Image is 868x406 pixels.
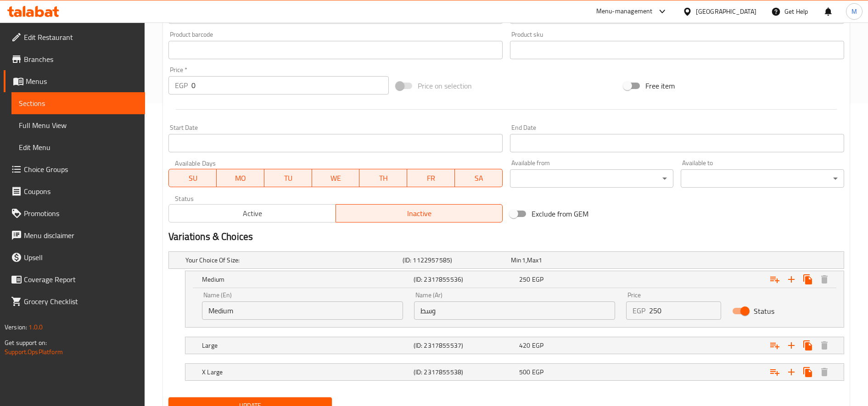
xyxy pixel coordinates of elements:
a: Edit Menu [11,136,145,158]
span: FR [411,172,451,185]
a: Coupons [4,180,145,202]
button: SA [455,169,503,187]
a: Edit Restaurant [4,26,145,48]
input: Please enter product sku [510,41,844,59]
button: Add new choice [783,364,800,380]
span: 1 [522,254,526,266]
span: Sections [19,98,138,109]
input: Please enter price [649,301,721,320]
span: TH [363,172,403,185]
span: Price on selection [418,80,472,91]
button: Active [168,204,336,222]
span: EGP [532,366,543,378]
a: Branches [4,48,145,70]
span: Status [754,306,774,317]
a: Support.OpsPlatform [5,346,63,358]
button: Inactive [336,204,503,222]
span: Branches [24,54,138,65]
button: Add new choice [783,271,800,288]
button: WE [312,169,360,187]
a: Full Menu View [11,114,145,136]
span: EGP [532,339,543,351]
button: Clone new choice [800,271,816,288]
span: 420 [519,339,530,351]
div: Expand [185,337,844,354]
span: 250 [519,273,530,285]
a: Choice Groups [4,158,145,180]
div: Expand [185,271,844,288]
span: Max [527,254,538,266]
a: Grocery Checklist [4,290,145,312]
span: Exclude from GEM [532,208,588,219]
h5: Large [202,341,410,350]
p: EGP [175,80,188,91]
span: Get support on: [5,337,47,349]
span: Edit Menu [19,142,138,153]
button: Add new choice [783,337,800,354]
div: Expand [169,252,844,268]
button: Delete Large [816,337,833,354]
span: Active [173,207,332,220]
span: EGP [532,273,543,285]
span: SA [459,172,499,185]
div: Expand [185,364,844,380]
div: ​ [681,169,844,188]
button: MO [217,169,264,187]
div: [GEOGRAPHIC_DATA] [696,6,756,17]
button: SU [168,169,217,187]
input: Please enter price [191,76,389,95]
span: Coupons [24,186,138,197]
button: Clone new choice [800,337,816,354]
span: M [851,6,857,17]
span: Menus [26,76,138,87]
span: Inactive [340,207,499,220]
button: Add choice group [767,364,783,380]
span: Version: [5,321,27,333]
h2: Variations & Choices [168,230,844,244]
button: Add choice group [767,337,783,354]
p: EGP [633,305,645,316]
span: 1.0.0 [28,321,43,333]
h5: (ID: 2317855537) [414,341,515,350]
button: TU [264,169,312,187]
h5: X Large [202,367,410,377]
input: Enter name En [202,301,403,320]
span: Choice Groups [24,164,138,175]
span: Promotions [24,208,138,219]
div: Menu-management [596,6,653,17]
button: Clone new choice [800,364,816,380]
span: Free item [645,80,675,91]
span: 1 [538,254,542,266]
span: SU [173,172,213,185]
div: , [511,256,616,265]
span: Edit Restaurant [24,32,138,43]
button: TH [359,169,407,187]
span: Coverage Report [24,274,138,285]
a: Promotions [4,202,145,224]
h5: Your Choice Of Size: [185,256,399,265]
input: Please enter product barcode [168,41,503,59]
h5: (ID: 2317855536) [414,275,515,284]
span: Upsell [24,252,138,263]
h5: Medium [202,275,410,284]
a: Sections [11,92,145,114]
button: Delete Medium [816,271,833,288]
span: Menu disclaimer [24,230,138,241]
span: TU [268,172,308,185]
span: Min [511,254,521,266]
span: 500 [519,366,530,378]
input: Enter name Ar [414,301,615,320]
span: WE [316,172,356,185]
a: Menu disclaimer [4,224,145,246]
h5: (ID: 2317855538) [414,367,515,377]
a: Upsell [4,246,145,268]
button: FR [407,169,455,187]
div: ​ [510,169,673,188]
span: MO [220,172,261,185]
h5: (ID: 1122957585) [403,256,507,265]
button: Delete X Large [816,364,833,380]
span: Grocery Checklist [24,296,138,307]
button: Add choice group [767,271,783,288]
a: Coverage Report [4,268,145,290]
span: Full Menu View [19,120,138,131]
